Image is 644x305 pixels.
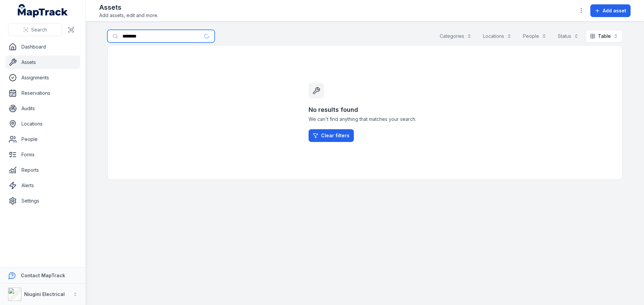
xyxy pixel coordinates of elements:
[519,30,551,43] button: People
[8,23,62,36] button: Search
[5,179,80,192] a: Alerts
[99,3,158,12] h2: Assets
[603,7,626,14] span: Add asset
[99,12,158,19] span: Add assets, edit and more.
[586,30,623,43] button: Table
[5,56,80,69] a: Assets
[590,4,631,17] button: Add asset
[5,86,80,100] a: Reservations
[5,163,80,177] a: Reports
[5,117,80,131] a: Locations
[5,148,80,161] a: Forms
[5,102,80,115] a: Audits
[309,129,354,142] a: Clear filters
[31,26,47,33] span: Search
[5,71,80,84] a: Assignments
[553,30,583,43] button: Status
[435,30,476,43] button: Categories
[5,40,80,54] a: Dashboard
[309,116,421,123] span: We can't find anything that matches your search.
[5,133,80,146] a: People
[18,4,68,17] a: MapTrack
[21,273,65,278] strong: Contact MapTrack
[479,30,516,43] button: Locations
[309,105,421,115] h3: No results found
[24,291,65,297] strong: Niugini Electrical
[5,194,80,208] a: Settings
